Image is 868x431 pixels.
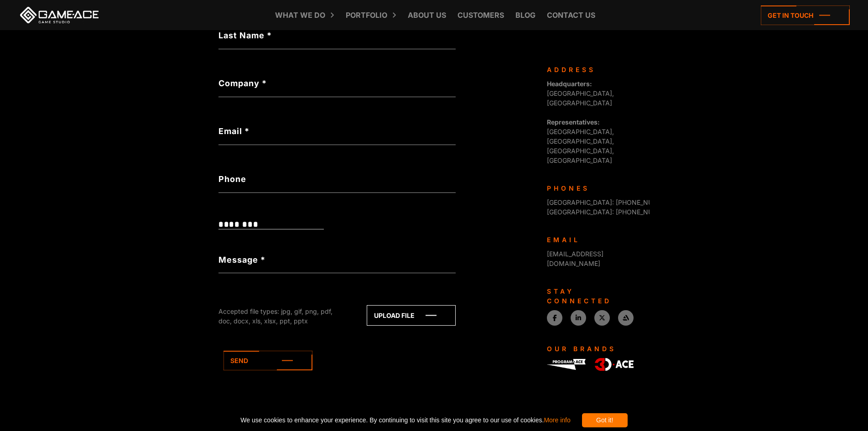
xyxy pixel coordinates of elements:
[218,306,346,326] div: Accepted file types: jpg, gif, png, pdf, doc, docx, xls, xlsx, ppt, pptx
[240,413,570,427] span: We use cookies to enhance your experience. By continuing to visit this site you agree to our use ...
[761,5,850,25] a: Get in touch
[547,235,643,244] div: Email
[547,118,614,164] span: [GEOGRAPHIC_DATA], [GEOGRAPHIC_DATA], [GEOGRAPHIC_DATA], [GEOGRAPHIC_DATA]
[595,358,634,371] img: 3D-Ace
[547,250,603,267] a: [EMAIL_ADDRESS][DOMAIN_NAME]
[547,344,643,353] div: Our Brands
[218,77,456,89] label: Company *
[547,80,614,107] span: [GEOGRAPHIC_DATA], [GEOGRAPHIC_DATA]
[218,173,456,185] label: Phone
[218,29,456,42] label: Last Name *
[547,65,643,74] div: Address
[547,208,673,216] span: [GEOGRAPHIC_DATA]: [PHONE_NUMBER]
[547,359,586,369] img: Program-Ace
[582,413,628,427] div: Got it!
[367,305,456,326] a: Upload file
[544,416,570,424] a: More info
[223,351,312,370] a: Send
[547,198,673,206] span: [GEOGRAPHIC_DATA]: [PHONE_NUMBER]
[218,125,456,137] label: Email *
[547,80,592,88] strong: Headquarters:
[547,286,643,306] div: Stay connected
[547,183,643,193] div: Phones
[218,254,265,266] label: Message *
[547,118,600,126] strong: Representatives:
